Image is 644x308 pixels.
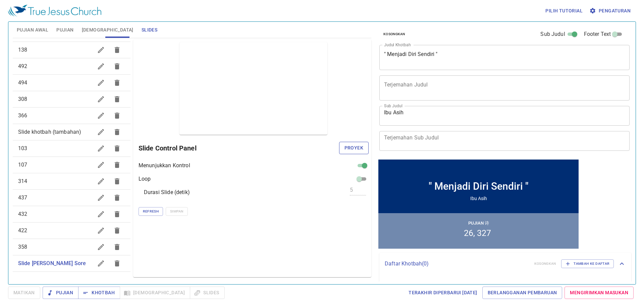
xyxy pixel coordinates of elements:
span: Tambah ke Daftar [566,261,609,267]
i: Belum ada yang disimpan [385,281,448,287]
div: 432 [13,206,130,222]
span: Terakhir Diperbarui [DATE] [409,289,477,297]
span: Kosongkan [383,31,405,37]
span: Slide Jojo Sore [18,260,86,266]
button: Pilih tutorial [543,5,585,17]
a: Berlangganan Pembaruan [482,287,562,299]
button: Kosongkan [379,30,409,38]
span: Proyek [344,144,363,152]
span: Pengaturan [591,7,631,15]
img: True Jesus Church [8,5,101,17]
textarea: " Menjadi Diri Sendiri " [384,51,625,64]
button: Tambah ke Daftar [561,259,614,268]
div: Daftar Khotbah(0)KosongkanTambah ke Daftar [379,253,631,275]
span: Slides [142,26,157,34]
div: 358 [13,239,130,255]
span: Sub Judul [540,30,565,38]
span: Pujian Awal [17,26,48,34]
span: [DEMOGRAPHIC_DATA] [82,26,133,34]
button: Pujian [43,287,78,299]
span: 138 [18,47,27,53]
span: 314 [18,178,27,184]
span: Pujian [48,289,73,297]
div: 308 [13,91,130,107]
div: 492 [13,58,130,74]
span: Pujian [56,26,73,34]
p: Menunjukkan Kontrol [139,162,190,170]
p: Durasi Slide (detik) [144,188,190,196]
button: Proyek [339,142,369,154]
span: Khotbah [84,289,115,297]
span: 422 [18,227,27,234]
span: 437 [18,194,27,201]
span: 107 [18,162,27,168]
span: 103 [18,145,27,151]
span: Refresh [143,208,159,214]
div: 494 [13,75,130,91]
span: Footer Text [584,30,611,38]
span: 358 [18,244,27,250]
textarea: Ibu Asih [384,109,625,122]
p: Daftar Khotbah ( 0 ) [385,260,529,268]
div: 366 [13,108,130,124]
div: Slide khotbah (tambahan) [13,124,130,140]
div: 138 [13,42,130,58]
span: Berlangganan Pembaruan [488,289,557,297]
div: 103 [13,140,130,157]
button: Refresh [139,207,163,216]
span: Slide khotbah (tambahan) [18,129,82,135]
span: 308 [18,96,27,102]
iframe: from-child [377,158,580,250]
p: Loop [139,175,151,183]
span: 492 [18,63,27,69]
div: Slide [PERSON_NAME] Sore [13,255,130,271]
button: Khotbah [78,287,120,299]
span: Mengirimkan Masukan [570,289,628,297]
h6: Slide Control Panel [139,143,339,153]
div: 314 [13,173,130,189]
button: Pengaturan [588,5,633,17]
span: 494 [18,79,27,86]
span: Pilih tutorial [545,7,583,15]
div: 107 [13,157,130,173]
span: 432 [18,211,27,217]
span: 366 [18,112,27,119]
a: Mengirimkan Masukan [565,287,634,299]
div: 422 [13,223,130,239]
div: 437 [13,190,130,206]
a: Terakhir Diperbarui [DATE] [406,287,480,299]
